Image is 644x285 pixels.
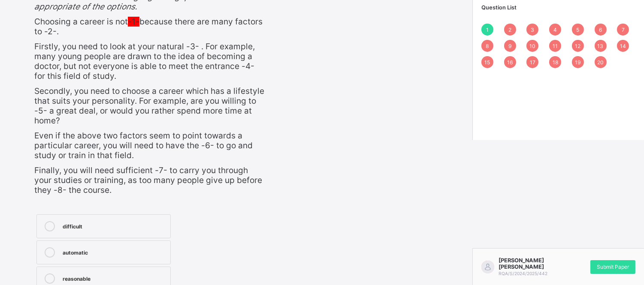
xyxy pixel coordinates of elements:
[507,59,513,66] span: 16
[34,86,264,126] span: Secondly, you need to choose a career which has a lifestyle that suits your personality. For exam...
[575,43,581,49] span: 12
[34,165,262,195] span: Finally, you will need sufficient -7- to carry you through your studies or training, as too many ...
[531,27,534,33] span: 3
[597,59,604,66] span: 20
[481,4,517,11] span: Question List
[575,59,581,66] span: 19
[530,59,535,66] span: 17
[486,43,489,49] span: 8
[529,43,535,49] span: 10
[622,27,625,33] span: 7
[128,17,139,27] span: -1-
[508,27,511,33] span: 2
[508,43,511,49] span: 9
[486,27,489,33] span: 1
[599,27,602,33] span: 6
[63,221,166,230] div: difficult
[576,27,579,33] span: 5
[485,59,490,66] span: 15
[34,17,263,36] span: Choosing a career is not because there are many factors to -2-.
[34,42,255,81] span: Firstly, you need to look at your natural -3- . For example, many young people are drawn to the i...
[553,43,558,49] span: 11
[499,257,559,270] span: [PERSON_NAME] [PERSON_NAME]
[63,247,166,256] div: automatic
[597,264,629,270] span: Submit Paper
[553,27,557,33] span: 4
[63,273,166,282] div: reasonable
[34,131,253,160] span: Even if the above two factors seem to point towards a particular career, you will need to have th...
[553,59,558,66] span: 18
[598,43,604,49] span: 13
[620,43,626,49] span: 14
[499,271,547,276] span: RQA/S/2024/2025/442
